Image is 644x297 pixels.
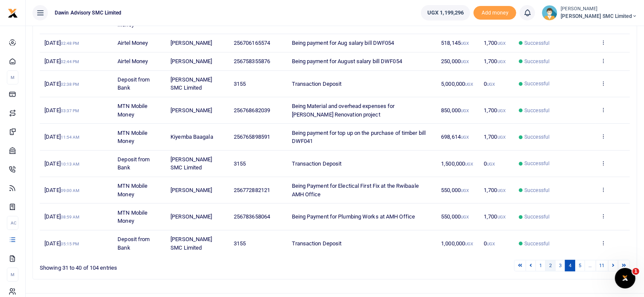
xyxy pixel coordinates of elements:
[44,187,79,193] span: [DATE]
[61,41,79,46] small: 02:48 PM
[441,58,469,64] span: 250,000
[234,160,246,167] span: 3155
[497,188,506,193] small: UGX
[497,108,506,113] small: UGX
[8,8,18,18] img: logo-small
[441,213,469,220] span: 550,000
[461,215,469,219] small: UGX
[61,108,79,113] small: 03:37 PM
[171,156,212,171] span: [PERSON_NAME] SMC Limited
[441,240,473,247] span: 1,000,000
[487,82,495,87] small: UGX
[61,242,79,246] small: 05:15 PM
[487,162,495,166] small: UGX
[484,187,506,193] span: 1,700
[465,82,473,87] small: UGX
[234,213,270,220] span: 256783658064
[441,40,469,46] span: 518,145
[7,70,18,84] li: M
[51,9,125,17] span: Dawin Advisory SMC Limited
[484,58,506,64] span: 1,700
[487,242,495,246] small: UGX
[40,259,282,272] div: Showing 31 to 40 of 104 entries
[461,108,469,113] small: UGX
[473,6,516,20] span: Add money
[171,58,212,64] span: [PERSON_NAME]
[524,107,550,114] span: Successful
[545,260,556,271] a: 2
[171,76,212,91] span: [PERSON_NAME] SMC Limited
[465,162,473,166] small: UGX
[418,5,473,20] li: Wallet ballance
[8,9,18,16] a: logo-small logo-large logo-large
[465,242,473,246] small: UGX
[234,58,270,64] span: 256758355876
[484,160,495,167] span: 0
[234,187,270,193] span: 256772882121
[234,107,270,114] span: 256768682039
[524,160,550,167] span: Successful
[535,260,546,271] a: 1
[484,240,495,247] span: 0
[461,135,469,140] small: UGX
[461,59,469,64] small: UGX
[292,240,342,247] span: Transaction Deposit
[441,107,469,114] span: 850,000
[44,40,79,46] span: [DATE]
[292,103,395,118] span: Being Material and overhead expenses for [PERSON_NAME] Renovation project
[234,81,246,87] span: 3155
[44,134,79,140] span: [DATE]
[44,81,79,87] span: [DATE]
[484,40,506,46] span: 1,700
[524,213,550,221] span: Successful
[441,134,469,140] span: 698,614
[44,160,79,167] span: [DATE]
[171,236,212,251] span: [PERSON_NAME] SMC Limited
[44,58,79,64] span: [DATE]
[118,58,148,64] span: Airtel Money
[292,81,342,87] span: Transaction Deposit
[61,162,80,166] small: 10:13 AM
[44,240,79,247] span: [DATE]
[421,5,470,20] a: UGX 1,199,296
[118,103,147,118] span: MTN Mobile Money
[118,210,147,224] span: MTN Mobile Money
[441,81,473,87] span: 5,000,000
[7,268,18,282] li: M
[292,130,426,145] span: Being payment for top up on the purchase of timber bill DWF041
[484,134,506,140] span: 1,700
[473,6,516,20] li: Toup your wallet
[632,268,639,275] span: 1
[441,160,473,167] span: 1,500,000
[497,215,506,219] small: UGX
[61,215,80,219] small: 08:59 AM
[7,216,18,230] li: Ac
[292,213,415,220] span: Being Payment for Plumbing Works at AMH Office
[461,41,469,46] small: UGX
[61,82,79,87] small: 02:38 PM
[61,188,80,193] small: 09:00 AM
[524,80,550,87] span: Successful
[524,186,550,194] span: Successful
[234,40,270,46] span: 256706165574
[561,6,637,13] small: [PERSON_NAME]
[292,58,402,64] span: Being payment for August salary bill DWF054
[542,5,637,20] a: profile-user [PERSON_NAME] [PERSON_NAME] SMC Limited
[575,260,585,271] a: 5
[61,135,80,140] small: 11:54 AM
[118,183,147,198] span: MTN Mobile Money
[596,260,609,271] a: 11
[524,240,550,247] span: Successful
[118,130,147,145] span: MTN Mobile Money
[234,240,246,247] span: 3155
[484,213,506,220] span: 1,700
[427,9,464,17] span: UGX 1,199,296
[61,59,79,64] small: 02:44 PM
[542,5,557,20] img: profile-user
[441,187,469,193] span: 550,000
[524,58,550,65] span: Successful
[44,107,79,114] span: [DATE]
[524,39,550,47] span: Successful
[524,133,550,141] span: Successful
[555,260,565,271] a: 3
